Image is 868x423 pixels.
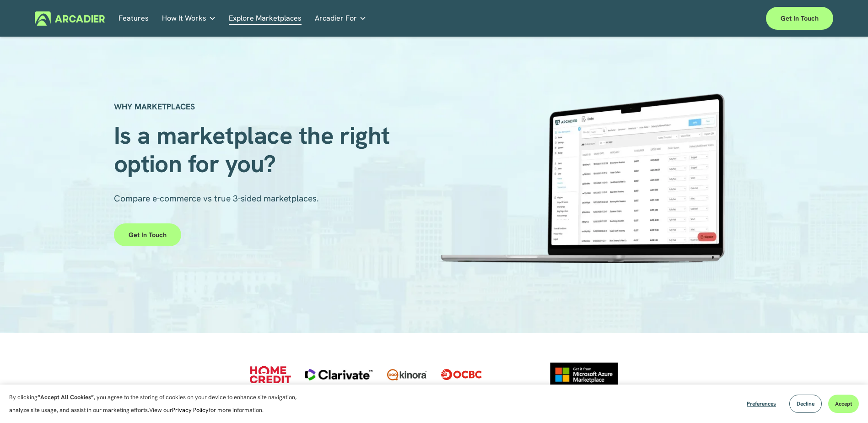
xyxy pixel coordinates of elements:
a: Explore Marketplaces [229,11,302,26]
strong: “Accept All Cookies” [38,393,94,401]
a: folder dropdown [315,11,367,26]
p: By clicking , you agree to the storing of cookies on your device to enhance site navigation, anal... [9,391,307,417]
a: Get in touch [114,223,181,246]
span: Arcadier For [315,12,357,25]
a: Features [119,11,149,26]
iframe: Chat Widget [822,379,868,423]
img: Arcadier [35,11,105,26]
strong: WHY MARKETPLACES [114,101,195,112]
a: Privacy Policy [172,406,209,414]
button: Preferences [740,395,783,413]
span: Compare e-commerce vs true 3-sided marketplaces. [114,193,319,204]
span: Preferences [747,400,776,407]
span: How It Works [162,12,206,25]
button: Decline [789,395,822,413]
a: Get in touch [766,7,833,30]
span: Decline [797,400,814,407]
span: Is a marketplace the right option for you? [114,119,396,179]
a: folder dropdown [162,11,216,26]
